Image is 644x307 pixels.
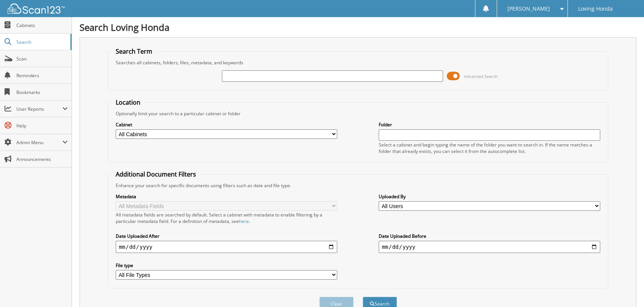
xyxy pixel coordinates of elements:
[16,56,68,62] span: Scan
[578,6,613,11] span: Loving Honda
[116,212,337,224] div: All metadata fields are searched by default. Select a cabinet with metadata to enable filtering b...
[16,139,62,146] span: Admin Menu
[379,241,600,253] input: end
[239,218,249,224] a: here
[16,156,68,162] span: Announcements
[116,233,337,239] label: Date Uploaded After
[16,89,68,95] span: Bookmarks
[112,59,604,66] div: Searches all cabinets, folders, files, metadata, and keywords
[16,72,68,79] span: Reminders
[379,142,600,154] div: Select a cabinet and begin typing the name of the folder you want to search in. If the name match...
[116,193,337,200] label: Metadata
[112,47,156,56] legend: Search Term
[8,3,65,14] img: scan123-logo-white.svg
[112,110,604,117] div: Optionally limit your search to a particular cabinet or folder
[112,98,144,107] legend: Location
[16,22,68,29] span: Cabinets
[116,262,337,269] label: File type
[116,121,337,128] label: Cabinet
[16,122,68,129] span: Help
[16,39,67,45] span: Search
[112,182,604,189] div: Enhance your search for specific documents using filters such as date and file type.
[379,233,600,239] label: Date Uploaded Before
[379,121,600,128] label: Folder
[112,170,200,178] legend: Additional Document Filters
[464,73,498,79] span: Advanced Search
[507,6,550,11] span: [PERSON_NAME]
[379,193,600,200] label: Uploaded By
[116,241,337,253] input: start
[80,21,636,33] h1: Search Loving Honda
[16,106,62,112] span: User Reports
